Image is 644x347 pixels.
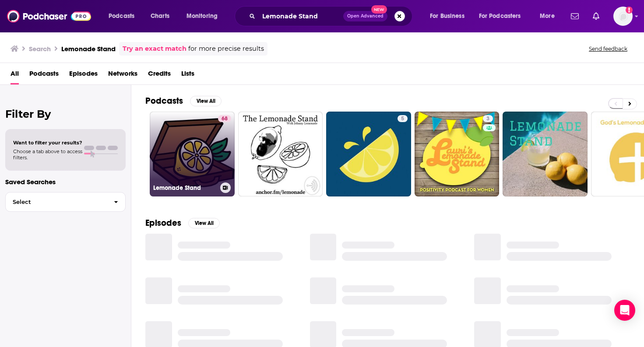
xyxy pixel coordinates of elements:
span: Podcasts [109,10,134,22]
h3: Search [29,45,51,53]
span: 3 [486,115,489,123]
input: Search podcasts, credits, & more... [259,9,343,23]
a: 5 [326,112,411,196]
a: Charts [145,9,175,23]
div: Open Intercom Messenger [614,300,635,321]
button: Show profile menu [613,7,633,26]
h2: Filter By [5,108,126,120]
img: Podchaser - Follow, Share and Rate Podcasts [7,8,91,25]
a: 68 [218,115,231,122]
button: Open AdvancedNew [343,11,387,21]
a: EpisodesView All [145,217,220,228]
h3: Lemonade Stand [153,184,217,192]
a: 3 [415,112,500,196]
a: 3 [483,115,493,122]
span: Charts [151,10,169,22]
button: Send feedback [586,45,630,53]
button: open menu [473,9,534,23]
h2: Episodes [145,217,181,228]
button: Select [5,192,126,212]
a: 68Lemonade Stand [150,112,235,196]
span: New [371,5,387,14]
h2: Podcasts [145,95,183,106]
a: Networks [108,67,137,84]
button: open menu [180,9,229,23]
span: Choose a tab above to access filters. [13,148,82,161]
span: For Podcasters [479,10,521,22]
button: View All [190,96,222,106]
a: Show notifications dropdown [567,9,582,24]
button: open menu [534,9,566,23]
a: Episodes [69,67,98,84]
span: Select [6,199,107,205]
a: Show notifications dropdown [589,9,603,24]
span: Open Advanced [347,14,384,18]
span: More [540,10,555,22]
a: Try an exact match [123,44,187,54]
span: for more precise results [188,44,264,54]
span: Logged in as antoine.jordan [613,7,633,26]
span: 68 [222,115,228,123]
span: 5 [401,115,404,123]
span: For Business [430,10,465,22]
div: Search podcasts, credits, & more... [243,6,421,26]
button: open menu [424,9,475,23]
a: Lists [181,67,194,84]
a: Podcasts [29,67,59,84]
a: All [11,67,19,84]
a: PodcastsView All [145,95,222,106]
a: 5 [398,115,408,122]
p: Saved Searches [5,178,126,186]
button: View All [188,218,220,228]
button: open menu [102,9,146,23]
span: Want to filter your results? [13,140,82,146]
h3: Lemonade Stand [61,45,116,53]
a: Credits [148,67,171,84]
span: Monitoring [187,10,218,22]
img: User Profile [613,7,633,26]
svg: Add a profile image [626,7,633,14]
